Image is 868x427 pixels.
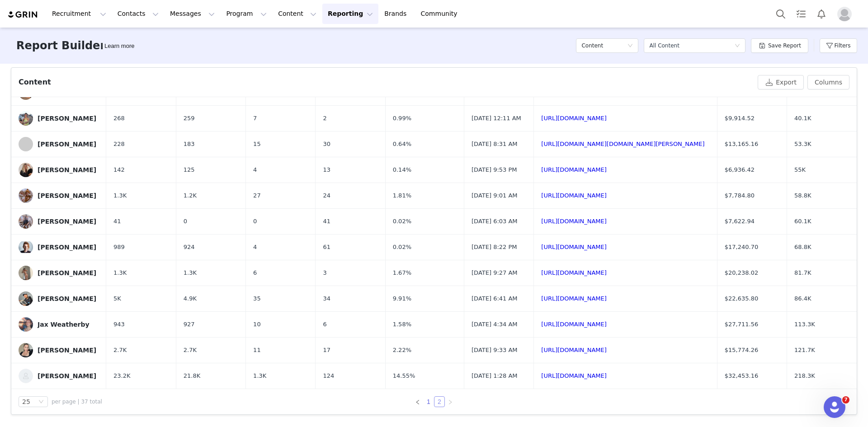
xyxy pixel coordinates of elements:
span: 7 [253,114,257,123]
span: 41 [113,217,121,226]
a: [PERSON_NAME] [19,266,99,280]
span: $27,711.56 [725,320,758,329]
span: 2 [323,114,326,123]
span: [DATE] 12:11 AM [472,114,521,123]
span: 6 [253,268,257,277]
span: 1.3K [184,268,197,277]
span: 2.7K [113,346,127,355]
span: 35 [253,294,261,303]
a: [URL][DOMAIN_NAME] [541,347,607,353]
div: [PERSON_NAME] [38,166,96,174]
span: $22,635.80 [725,294,758,303]
span: 2.7K [184,346,197,355]
span: 60.1K [794,217,811,226]
button: Filters [820,38,857,53]
span: 58.8K [794,191,811,200]
a: [URL][DOMAIN_NAME] [541,244,607,250]
span: $17,240.70 [725,243,758,252]
span: 13 [323,165,330,174]
a: [PERSON_NAME] [19,163,99,177]
div: [PERSON_NAME] [38,141,96,148]
a: [PERSON_NAME] [19,240,99,254]
a: Tasks [791,4,811,24]
span: 55K [794,165,806,174]
img: 97224d78-d5c6-4907-9e62-34bff118289f.jpg [19,317,33,332]
span: [DATE] 9:33 AM [472,346,518,355]
h3: Report Builder [16,38,105,54]
button: Profile [832,7,861,21]
i: icon: down [38,399,44,405]
a: 2 [434,397,444,407]
span: 121.7K [794,346,815,355]
span: 40.1K [794,114,811,123]
img: 40186123-a128-43a6-8b72-d5bbf048754c.jpg [19,240,33,254]
img: placeholder-profile.jpg [837,7,852,21]
span: [DATE] 6:41 AM [472,294,518,303]
span: 10 [253,320,261,329]
span: 0.02% [393,243,411,252]
span: $9,914.52 [725,114,755,123]
span: 34 [323,294,330,303]
a: [URL][DOMAIN_NAME] [541,115,607,122]
span: 41 [323,217,330,226]
span: 4 [253,243,257,252]
span: 228 [113,140,125,149]
span: $6,936.42 [725,165,755,174]
li: Previous Page [412,396,423,407]
a: [URL][DOMAIN_NAME] [541,321,607,328]
span: 9.91% [393,294,411,303]
div: Jax Weatherby [38,321,90,328]
span: 21.8K [184,371,200,380]
span: 1.81% [393,191,411,200]
span: 4 [253,165,257,174]
span: 1.3K [253,371,266,380]
a: [URL][DOMAIN_NAME][DOMAIN_NAME][PERSON_NAME] [541,141,704,147]
a: Brands [379,4,415,24]
span: [DATE] 9:01 AM [472,191,518,200]
a: [PERSON_NAME] [19,291,99,306]
img: 0aa5bc4c-d918-4f69-9afb-6a3d3439b97b.jpg [19,266,33,280]
h5: Content [581,39,603,52]
button: Recruitment [47,4,112,24]
a: Community [415,4,467,24]
a: [PERSON_NAME] [19,343,99,357]
img: e269848a-395f-4a8c-adb6-05b15ca3395a.jpg [19,291,33,306]
button: Columns [807,75,849,89]
img: bceb2f70-b6bd-45ac-921d-1aec7ee664a7--s.jpg [19,163,33,177]
span: 943 [113,320,125,329]
span: 86.4K [794,294,811,303]
iframe: Intercom live chat [824,396,845,418]
span: 17 [323,346,330,355]
a: [URL][DOMAIN_NAME] [541,372,607,379]
img: 8d39de64-7e06-4733-bc95-b71e5b27cd7c.jpg [19,188,33,203]
a: 1 [424,397,434,407]
span: 218.3K [794,371,815,380]
span: 24 [323,191,330,200]
span: 0.14% [393,165,411,174]
span: 23.2K [113,371,130,380]
span: [DATE] 8:31 AM [472,140,518,149]
div: Tooltip anchor [103,42,136,51]
span: 53.3K [794,140,811,149]
span: [DATE] 8:22 PM [472,243,517,252]
a: [URL][DOMAIN_NAME] [541,166,607,173]
span: $7,784.80 [725,191,755,200]
a: grin logo [7,10,39,19]
span: $15,774.26 [725,346,758,355]
i: icon: right [448,399,453,405]
span: 989 [113,243,125,252]
span: 30 [323,140,330,149]
span: [DATE] 9:53 PM [472,165,517,174]
button: Reporting [322,4,378,24]
span: 0.99% [393,114,411,123]
span: 927 [184,320,195,329]
button: Program [221,4,272,24]
button: Contacts [112,4,164,24]
span: [DATE] 9:27 AM [472,268,518,277]
span: 14.55% [393,371,415,380]
span: $13,165.16 [725,140,758,149]
span: [DATE] 4:34 AM [472,320,518,329]
div: [PERSON_NAME] [38,244,96,251]
img: d6116bb6-0520-4a04-9844-022d928bd0b1--s.jpg [19,369,33,383]
a: [URL][DOMAIN_NAME] [541,192,607,199]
